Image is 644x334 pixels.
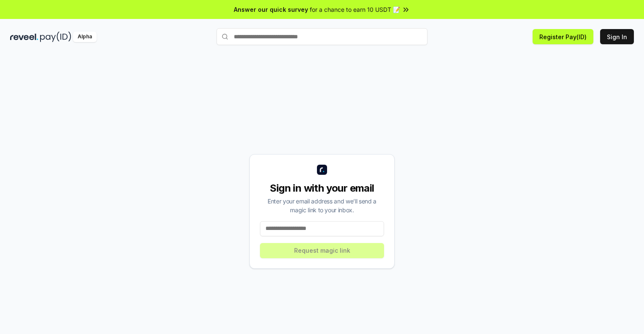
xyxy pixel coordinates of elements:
img: logo_small [317,165,327,175]
button: Sign In [600,29,634,44]
span: Answer our quick survey [234,5,308,14]
img: reveel_dark [10,32,38,42]
img: pay_id [40,32,71,42]
div: Sign in with your email [260,182,384,195]
div: Enter your email address and we’ll send a magic link to your inbox. [260,197,384,214]
div: Alpha [73,32,97,42]
span: for a chance to earn 10 USDT 📝 [310,5,400,14]
button: Register Pay(ID) [533,29,593,44]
